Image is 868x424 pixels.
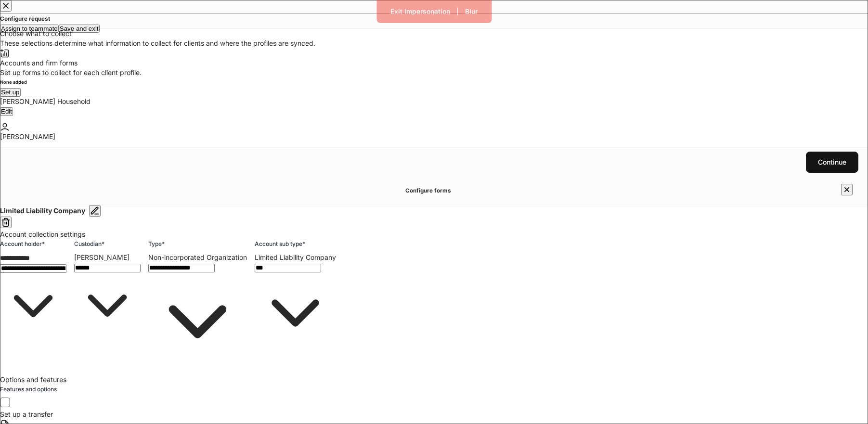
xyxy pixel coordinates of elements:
h6: Type [148,239,165,248]
div: Edit [1,108,12,115]
div: Exit Impersonation [390,8,450,15]
div: Set up [1,89,20,95]
div: Blur [465,8,478,15]
h6: Account sub type [255,239,305,248]
h5: Configure forms [405,186,451,195]
div: Save and exit [60,26,99,32]
div: Continue [818,159,846,166]
h6: Custodian [74,239,104,248]
div: Non-incorporated Organization [148,253,247,262]
div: [PERSON_NAME] [74,253,141,262]
div: Assign to teammate [1,26,58,32]
div: Limited Liability Company [255,253,336,262]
